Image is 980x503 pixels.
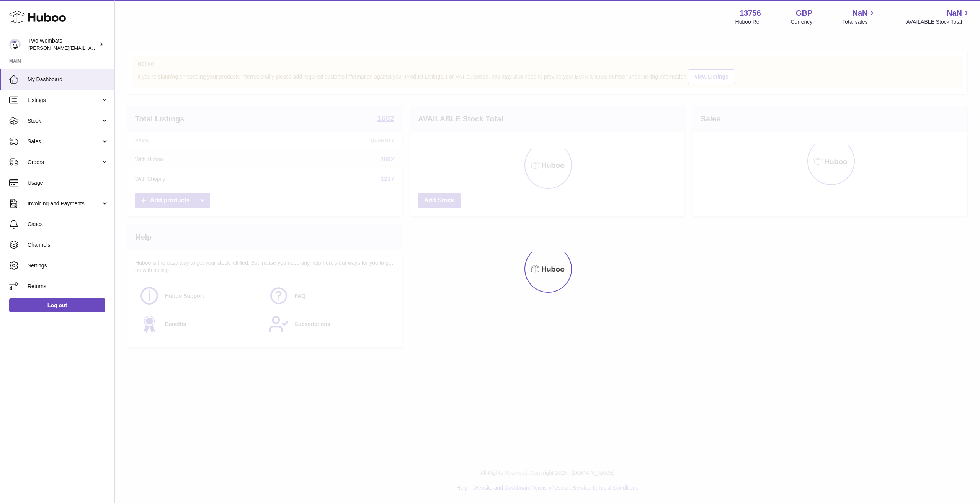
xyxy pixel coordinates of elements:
[28,283,109,290] span: Returns
[28,159,101,166] span: Orders
[28,37,97,52] div: Two Wombats
[906,18,971,26] span: AVAILABLE Stock Total
[9,39,21,50] img: alan@twowombats.com
[28,97,101,104] span: Listings
[9,298,105,312] a: Log out
[28,179,109,187] span: Usage
[28,262,109,269] span: Settings
[28,117,101,125] span: Stock
[735,18,761,26] div: Huboo Ref
[842,8,876,26] a: NaN Total sales
[28,138,101,145] span: Sales
[791,18,813,26] div: Currency
[28,241,109,249] span: Channels
[842,18,876,26] span: Total sales
[28,221,109,228] span: Cases
[906,8,971,26] a: NaN AVAILABLE Stock Total
[28,76,109,83] span: My Dashboard
[947,8,962,18] span: NaN
[796,8,812,18] strong: GBP
[28,200,101,207] span: Invoicing and Payments
[740,8,761,18] strong: 13756
[28,45,154,51] span: [PERSON_NAME][EMAIL_ADDRESS][DOMAIN_NAME]
[852,8,867,18] span: NaN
